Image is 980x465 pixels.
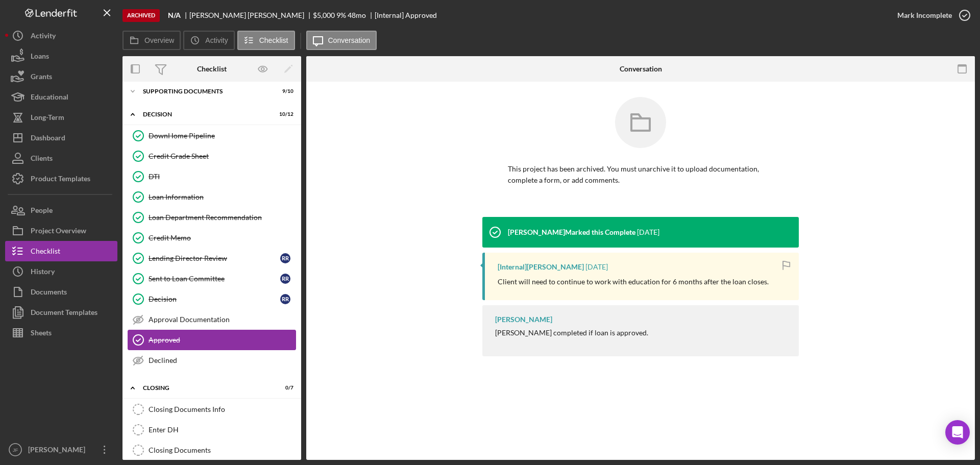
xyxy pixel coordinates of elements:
[31,221,86,243] div: Project Overview
[5,168,117,189] button: Product Templates
[128,399,296,420] a: Closing Documents Info
[498,276,769,287] p: Client will need to continue to work with education for 6 months after the loan closes.
[5,66,117,87] button: Grants
[5,148,117,168] button: Clients
[149,213,296,222] div: Loan Department Recommendation
[122,9,160,22] div: Archived
[149,152,296,160] div: Credit Grade Sheet
[348,11,366,19] div: 48 mo
[5,200,117,221] button: People
[122,31,181,50] button: Overview
[13,447,18,453] text: JF
[31,200,53,223] div: People
[168,11,181,19] b: N/A
[149,234,296,242] div: Credit Memo
[149,446,296,454] div: Closing Documents
[128,126,296,146] a: DownHome Pipeline
[143,111,268,117] div: Decision
[328,36,371,44] label: Conversation
[259,36,288,44] label: Checklist
[128,289,296,309] a: DecisionRR
[5,128,117,148] button: Dashboard
[280,274,290,284] div: R R
[495,315,552,324] div: [PERSON_NAME]
[620,65,662,73] div: Conversation
[205,36,228,44] label: Activity
[128,350,296,371] a: Declined
[149,275,280,283] div: Sent to Loan Committee
[5,107,117,128] button: Long-Term
[31,128,65,151] div: Dashboard
[128,268,296,289] a: Sent to Loan CommitteeRR
[128,420,296,440] a: Enter DH
[31,302,97,325] div: Document Templates
[149,193,296,201] div: Loan Information
[149,405,296,413] div: Closing Documents Info
[31,87,68,110] div: Educational
[31,66,52,89] div: Grants
[5,261,117,282] button: History
[144,36,174,44] label: Overview
[5,87,117,107] a: Educational
[275,385,293,391] div: 0 / 7
[508,163,773,186] p: This project has been archived. You must unarchive it to upload documentation, complete a form, o...
[31,241,60,264] div: Checklist
[128,207,296,228] a: Loan Department Recommendation
[128,330,296,350] a: Approved
[128,187,296,207] a: Loan Information
[128,146,296,166] a: Credit Grade Sheet
[275,111,293,117] div: 10 / 12
[5,46,117,66] button: Loans
[5,221,117,241] button: Project Overview
[897,5,952,26] div: Mark Incomplete
[149,173,296,181] div: DTI
[149,315,296,324] div: Approval Documentation
[945,420,970,445] div: Open Intercom Messenger
[31,168,90,191] div: Product Templates
[275,88,293,94] div: 9 / 10
[31,148,53,171] div: Clients
[498,263,584,271] div: [Internal] [PERSON_NAME]
[313,11,335,19] span: $5,000
[149,426,296,434] div: Enter DH
[31,261,55,284] div: History
[128,309,296,330] a: Approval Documentation
[585,263,608,271] time: 2025-06-11 18:03
[143,88,268,94] div: Supporting Documents
[197,65,227,73] div: Checklist
[5,323,117,343] button: Sheets
[149,336,296,344] div: Approved
[5,241,117,261] button: Checklist
[149,254,280,262] div: Lending Director Review
[31,323,52,346] div: Sheets
[128,166,296,187] a: DTI
[5,282,117,302] button: Documents
[149,132,296,140] div: DownHome Pipeline
[143,385,268,391] div: Closing
[189,11,313,19] div: [PERSON_NAME] [PERSON_NAME]
[637,228,659,236] time: 2025-06-11 18:03
[149,295,280,303] div: Decision
[128,228,296,248] a: Credit Memo
[31,282,67,305] div: Documents
[495,329,648,337] div: [PERSON_NAME] completed if loan is approved.
[31,46,49,69] div: Loans
[5,302,117,323] button: Document Templates
[280,253,290,263] div: R R
[5,26,117,46] button: Activity
[26,439,92,462] div: [PERSON_NAME]
[336,11,346,19] div: 9 %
